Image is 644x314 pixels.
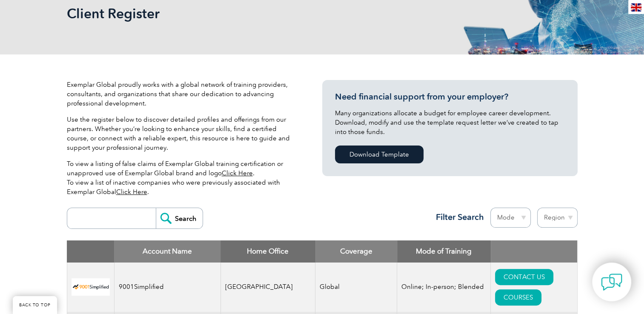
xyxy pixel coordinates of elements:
h3: Filter Search [431,212,484,223]
th: : activate to sort column ascending [491,240,577,263]
td: Online; In-person; Blended [397,263,491,312]
a: COURSES [495,289,541,305]
a: Click Here [116,188,147,196]
td: 9001Simplified [114,263,220,312]
th: Mode of Training: activate to sort column ascending [397,240,491,263]
th: Home Office: activate to sort column ascending [220,240,315,263]
a: Click Here [222,169,253,177]
a: BACK TO TOP [13,296,57,314]
th: Account Name: activate to sort column descending [114,240,220,263]
a: CONTACT US [495,269,553,285]
p: Many organizations allocate a budget for employee career development. Download, modify and use th... [335,108,565,137]
h3: Need financial support from your employer? [335,91,565,102]
img: contact-chat.png [601,271,622,293]
p: Use the register below to discover detailed profiles and offerings from our partners. Whether you... [67,115,297,152]
td: [GEOGRAPHIC_DATA] [220,263,315,312]
td: Global [315,263,397,312]
h2: Client Register [67,7,424,20]
p: To view a listing of false claims of Exemplar Global training certification or unapproved use of ... [67,159,297,197]
th: Coverage: activate to sort column ascending [315,240,397,263]
img: 37c9c059-616f-eb11-a812-002248153038-logo.png [72,278,110,296]
input: Search [156,208,203,228]
a: Download Template [335,146,424,163]
img: en [631,3,641,11]
p: Exemplar Global proudly works with a global network of training providers, consultants, and organ... [67,80,297,108]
